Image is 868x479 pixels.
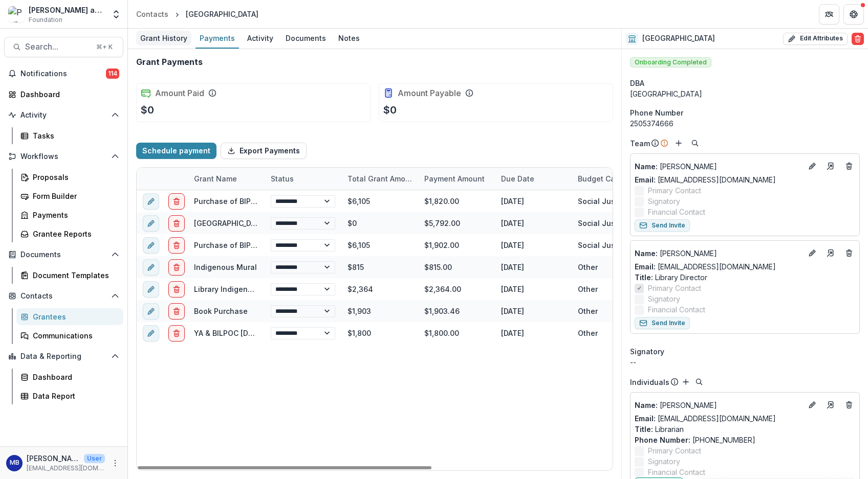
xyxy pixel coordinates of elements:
[635,424,855,435] p: Librarian
[495,322,572,344] div: [DATE]
[143,215,159,232] button: edit
[136,31,191,45] div: Grant History
[143,281,159,298] button: edit
[196,29,239,49] a: Payments
[136,57,203,67] h2: Grant Payments
[136,9,168,19] div: Contacts
[418,212,495,234] div: $5,792.00
[94,41,115,53] div: ⌘ + K
[635,219,690,232] button: Send Invite
[572,168,648,190] div: Budget Category
[630,107,683,118] span: Phone Number
[648,456,680,467] span: Signatory
[16,369,123,385] a: Dashboard
[143,303,159,320] button: edit
[635,248,802,259] p: [PERSON_NAME]
[635,161,802,172] a: Name: [PERSON_NAME]
[642,34,715,43] h2: [GEOGRAPHIC_DATA]
[33,311,115,322] div: Grantees
[635,273,653,282] span: Title :
[341,300,418,322] div: $1,903
[572,173,644,184] div: Budget Category
[20,89,115,100] div: Dashboard
[822,397,839,413] a: Go to contact
[16,127,123,144] a: Tasks
[141,102,154,118] p: $0
[334,29,364,49] a: Notes
[143,193,159,210] button: edit
[194,241,336,249] a: Purchase of BIPOC books for the library
[194,263,257,271] a: Indigenous Mural
[341,190,418,212] div: $6,105
[168,259,185,276] button: delete
[33,130,115,141] div: Tasks
[194,197,336,206] a: Purchase of BIPOC books for the library
[16,387,123,404] a: Data Report
[29,5,105,15] div: [PERSON_NAME] and [PERSON_NAME] Foundation
[168,237,185,254] button: delete
[8,6,25,22] img: Philip and Muriel Berman Foundation
[822,245,839,261] a: Go to contact
[635,401,658,409] span: Name :
[25,42,90,52] span: Search...
[648,185,701,196] span: Primary Contact
[635,435,855,445] p: [PHONE_NUMBER]
[20,352,107,361] span: Data & Reporting
[418,168,495,190] div: Payment Amount
[648,467,705,477] span: Financial Contact
[33,191,115,201] div: Form Builder
[4,65,123,82] button: Notifications114
[20,292,107,301] span: Contacts
[4,246,123,263] button: Open Documents
[635,414,656,423] span: Email:
[194,285,284,293] a: Library Indigenous Mural
[33,210,115,220] div: Payments
[194,307,248,315] a: Book Purchase
[635,248,802,259] a: Name: [PERSON_NAME]
[635,400,802,410] p: [PERSON_NAME]
[635,162,658,171] span: Name :
[630,88,860,99] div: [GEOGRAPHIC_DATA]
[819,4,839,25] button: Partners
[16,308,123,325] a: Grantees
[168,325,185,341] button: delete
[27,464,105,473] p: [EMAIL_ADDRESS][DOMAIN_NAME]
[635,436,690,444] span: Phone Number :
[33,330,115,341] div: Communications
[33,172,115,183] div: Proposals
[136,143,216,159] button: Schedule payment
[495,168,572,190] div: Due Date
[578,240,628,250] div: Social Justice
[630,57,711,67] span: Onboarding Completed
[648,293,680,304] span: Signatory
[4,348,123,364] button: Open Data & Reporting
[341,322,418,344] div: $1,800
[155,88,204,98] h2: Amount Paid
[334,31,364,45] div: Notes
[33,229,115,239] div: Grantee Reports
[109,457,121,469] button: More
[265,173,300,184] div: Status
[16,267,123,284] a: Document Templates
[188,168,265,190] div: Grant Name
[84,454,105,463] p: User
[630,346,664,357] span: Signatory
[635,262,656,271] span: Email:
[418,322,495,344] div: $1,800.00
[418,300,495,322] div: $1,903.46
[4,148,123,165] button: Open Workflows
[635,261,776,272] a: Email: [EMAIL_ADDRESS][DOMAIN_NAME]
[281,31,330,45] div: Documents
[4,288,123,304] button: Open Contacts
[418,256,495,278] div: $815.00
[693,376,705,388] button: Search
[806,160,818,172] button: Edit
[265,168,341,190] div: Status
[143,237,159,254] button: edit
[635,161,802,172] p: [PERSON_NAME]
[578,284,598,294] div: Other
[4,37,123,57] button: Search...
